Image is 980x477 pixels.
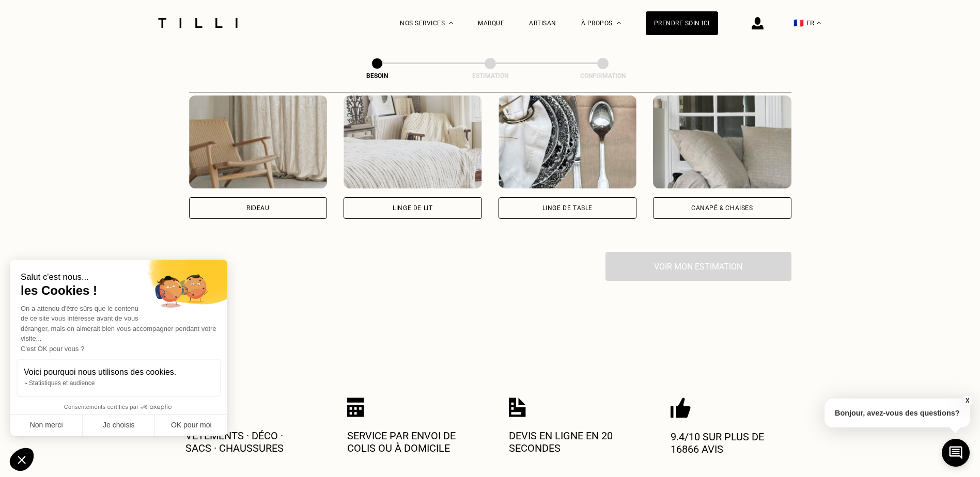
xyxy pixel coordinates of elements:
[653,96,791,188] img: Tilli retouche votre Canapé & chaises
[449,22,453,24] img: Menu déroulant
[478,20,504,27] a: Marque
[551,72,655,79] div: Confirmation
[393,205,432,211] div: Linge de lit
[509,397,526,417] img: Icon
[646,11,718,35] a: Prendre soin ici
[499,96,637,188] img: Tilli retouche votre Linge de table
[752,17,764,29] img: icône connexion
[691,205,753,211] div: Canapé & chaises
[671,397,691,418] img: Icon
[246,205,270,211] div: Rideau
[347,430,471,454] p: Service par envoi de colis ou à domicile
[154,18,241,28] img: Logo du service de couturière Tilli
[529,20,556,27] a: Artisan
[185,430,309,454] p: Vêtements · Déco · Sacs · Chaussures
[509,430,633,454] p: Devis en ligne en 20 secondes
[325,72,429,79] div: Besoin
[347,397,364,417] img: Icon
[617,22,621,24] img: Menu déroulant à propos
[825,399,970,427] p: Bonjour, avez-vous des questions?
[817,22,821,24] img: menu déroulant
[542,205,593,211] div: Linge de table
[189,96,328,188] img: Tilli retouche votre Rideau
[344,96,482,188] img: Tilli retouche votre Linge de lit
[962,395,972,406] button: X
[671,431,795,455] p: 9.4/10 sur plus de 16866 avis
[794,18,804,28] span: 🇫🇷
[439,72,542,79] div: Estimation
